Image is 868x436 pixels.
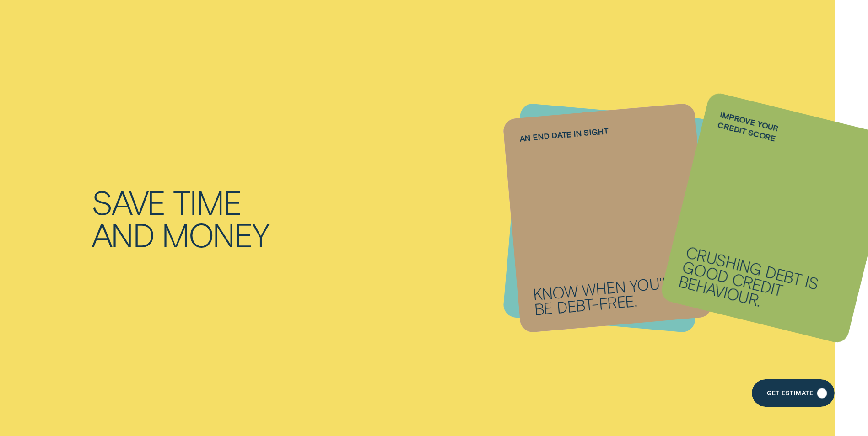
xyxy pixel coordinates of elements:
label: Improve your credit score [717,109,808,151]
a: Get Estimate [752,379,835,407]
h2: Save time and money [86,186,434,250]
p: Crushing debt is good credit behaviour. [678,244,846,327]
div: Save time and money [92,186,429,250]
